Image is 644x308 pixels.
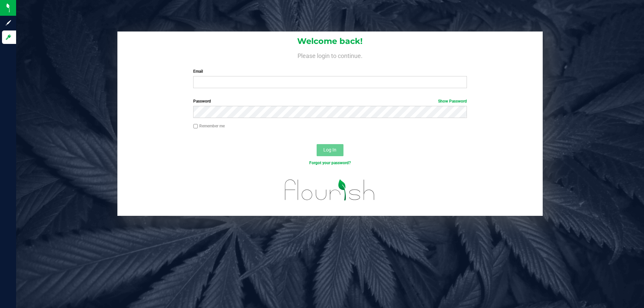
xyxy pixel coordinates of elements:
[5,19,12,26] inline-svg: Sign up
[438,99,467,104] a: Show Password
[117,37,543,46] h1: Welcome back!
[317,144,343,156] button: Log In
[193,124,198,129] input: Remember me
[193,68,467,74] label: Email
[323,147,336,152] span: Log In
[193,123,225,129] label: Remember me
[117,51,543,59] h4: Please login to continue.
[193,99,211,104] span: Password
[309,161,351,165] a: Forgot your password?
[5,34,12,41] inline-svg: Log in
[277,173,383,207] img: flourish_logo.svg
